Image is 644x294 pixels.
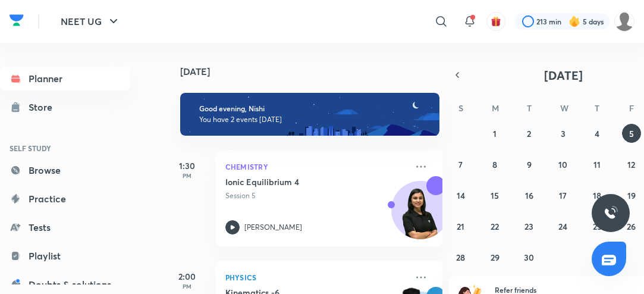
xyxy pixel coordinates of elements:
button: September 1, 2025 [485,124,504,143]
div: Store [29,100,59,114]
abbr: September 8, 2025 [492,159,497,170]
abbr: September 19, 2025 [627,190,636,201]
button: September 21, 2025 [451,217,470,236]
button: September 29, 2025 [485,248,504,267]
button: September 22, 2025 [485,217,504,236]
abbr: September 25, 2025 [593,221,602,232]
img: Avatar [392,187,449,245]
button: September 24, 2025 [554,217,573,236]
button: September 14, 2025 [451,186,470,205]
abbr: September 30, 2025 [524,252,534,263]
abbr: September 11, 2025 [593,159,601,170]
h6: Good evening, Nishi [199,104,423,113]
abbr: September 9, 2025 [527,159,532,170]
abbr: Tuesday [527,102,532,114]
img: ttu [604,206,618,220]
abbr: September 2, 2025 [527,128,531,139]
abbr: September 18, 2025 [593,190,601,201]
img: Nishi raghuwanshi [614,11,634,32]
h4: [DATE] [180,67,454,76]
button: September 4, 2025 [588,124,607,143]
p: [PERSON_NAME] [244,222,302,233]
p: PM [164,283,211,290]
button: September 9, 2025 [520,155,539,174]
h5: Ionic Equilibrium 4 [225,176,373,188]
button: September 3, 2025 [554,124,573,143]
abbr: September 5, 2025 [629,128,634,139]
abbr: September 24, 2025 [558,221,567,232]
p: Physics [225,270,407,284]
abbr: September 16, 2025 [525,190,533,201]
button: September 25, 2025 [588,217,607,236]
button: September 26, 2025 [622,217,641,236]
abbr: September 28, 2025 [456,252,465,263]
button: September 12, 2025 [622,155,641,174]
a: Company Logo [10,11,24,32]
abbr: Sunday [458,102,463,114]
abbr: September 10, 2025 [558,159,567,170]
button: September 16, 2025 [520,186,539,205]
abbr: September 12, 2025 [627,159,635,170]
button: September 7, 2025 [451,155,470,174]
button: September 17, 2025 [554,186,573,205]
p: Session 5 [225,190,407,201]
h5: 2:00 [164,270,211,283]
p: Chemistry [225,159,407,174]
abbr: September 17, 2025 [559,190,567,201]
button: September 28, 2025 [451,248,470,267]
abbr: September 26, 2025 [627,221,636,232]
h5: 1:30 [164,159,211,172]
img: avatar [491,16,501,27]
abbr: Wednesday [560,102,568,114]
button: September 8, 2025 [485,155,504,174]
button: avatar [486,12,505,31]
abbr: Thursday [595,102,599,114]
button: September 30, 2025 [520,248,539,267]
abbr: September 21, 2025 [457,221,464,232]
abbr: September 7, 2025 [458,159,463,170]
button: September 18, 2025 [588,186,607,205]
abbr: September 14, 2025 [457,190,465,201]
button: September 19, 2025 [622,186,641,205]
abbr: September 4, 2025 [595,128,599,139]
img: Company Logo [10,11,24,29]
p: You have 2 events [DATE] [199,115,423,124]
button: September 23, 2025 [520,217,539,236]
abbr: September 1, 2025 [493,128,497,139]
button: September 5, 2025 [622,124,641,143]
abbr: September 23, 2025 [524,221,533,232]
button: September 11, 2025 [588,155,607,174]
abbr: September 29, 2025 [491,252,500,263]
button: September 15, 2025 [485,186,504,205]
abbr: Friday [629,102,634,114]
button: NEET UG [54,10,128,33]
button: September 2, 2025 [520,124,539,143]
span: [DATE] [544,67,583,83]
abbr: September 3, 2025 [561,128,566,139]
p: PM [164,172,211,179]
img: streak [568,15,580,27]
button: September 10, 2025 [554,155,573,174]
abbr: September 15, 2025 [491,190,499,201]
img: evening [180,93,439,136]
abbr: September 22, 2025 [491,221,499,232]
abbr: Monday [492,102,499,114]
